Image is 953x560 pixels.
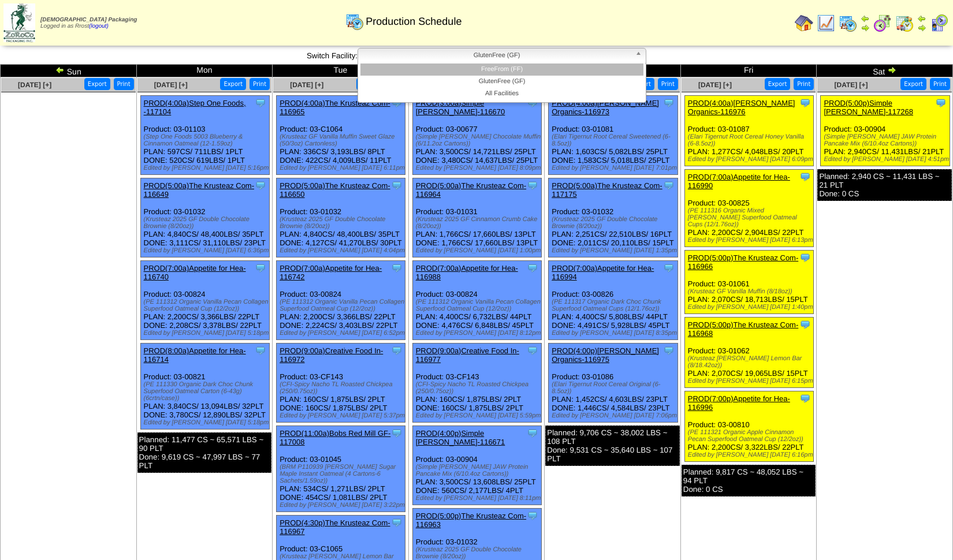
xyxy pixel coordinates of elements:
div: Product: 03-00677 PLAN: 3,500CS / 14,721LBS / 25PLT DONE: 3,480CS / 14,637LBS / 25PLT [412,96,541,175]
div: Edited by [PERSON_NAME] [DATE] 5:37pm [280,412,405,419]
button: Export [765,78,791,90]
td: Tue [273,65,409,77]
div: Edited by [PERSON_NAME] [DATE] 8:35pm [552,330,677,337]
div: Product: 03-00824 PLAN: 4,400CS / 6,732LBS / 44PLT DONE: 4,476CS / 6,848LBS / 45PLT [412,261,541,340]
div: (PE 111317 Organic Dark Choc Chunk Superfood Oatmeal Cups (12/1.76oz)) [552,298,677,312]
img: Tooltip [527,262,538,274]
div: Product: 03-00824 PLAN: 2,200CS / 3,366LBS / 22PLT DONE: 2,208CS / 3,378LBS / 22PLT [140,261,269,340]
img: arrowright.gif [887,65,896,74]
a: PROD(4:00a)The Krusteaz Com-116965 [280,99,390,116]
a: PROD(7:00a)Appetite for Hea-116988 [416,264,518,281]
div: Edited by [PERSON_NAME] [DATE] 1:40pm [688,304,813,311]
div: Edited by [PERSON_NAME] [DATE] 5:16pm [144,165,269,171]
button: Export [220,78,246,90]
img: Tooltip [255,180,266,191]
a: PROD(7:00a)Appetite for Hea-116994 [552,264,654,281]
div: Edited by [PERSON_NAME] [DATE] 7:06pm [552,412,677,419]
div: Product: 03-01032 PLAN: 4,840CS / 48,400LBS / 35PLT DONE: 4,127CS / 41,270LBS / 30PLT [277,178,405,257]
a: [DATE] [+] [18,81,51,89]
img: Tooltip [935,97,947,109]
img: Tooltip [255,97,266,109]
img: Tooltip [527,427,538,439]
a: PROD(4:00a)Step One Foods, -117104 [144,99,246,116]
div: (PE 111312 Organic Vanilla Pecan Collagen Superfood Oatmeal Cup (12/2oz)) [144,298,269,312]
div: Edited by [PERSON_NAME] [DATE] 5:18pm [144,419,269,426]
div: Edited by [PERSON_NAME] [DATE] 5:59pm [416,412,541,419]
div: (CFI-Spicy Nacho TL Roasted Chickpea (250/0.75oz)) [280,381,405,395]
div: Product: 03-01086 PLAN: 1,452CS / 4,603LBS / 23PLT DONE: 1,446CS / 4,584LBS / 23PLT [549,344,677,423]
div: Edited by [PERSON_NAME] [DATE] 8:11pm [416,495,541,502]
td: Sun [1,65,137,77]
img: Tooltip [799,171,811,182]
button: Print [794,78,814,90]
a: [DATE] [+] [698,81,732,89]
div: (BRM P110939 [PERSON_NAME] Sugar Maple Instant Oatmeal (4 Cartons-6 Sachets/1.59oz)) [280,464,405,484]
a: [DATE] [+] [290,81,323,89]
img: Tooltip [391,262,403,274]
div: Edited by [PERSON_NAME] [DATE] 6:15pm [688,378,813,384]
img: arrowleft.gif [55,65,65,74]
div: (Step One Foods 5003 Blueberry & Cinnamon Oatmeal (12-1.59oz) [144,133,269,147]
div: (PE 111312 Organic Vanilla Pecan Collagen Superfood Oatmeal Cup (12/2oz)) [280,298,405,312]
a: PROD(4:00a)[PERSON_NAME] Organics-116973 [552,99,659,116]
a: PROD(7:00a)Appetite for Hea-116742 [280,264,382,281]
img: Tooltip [799,252,811,263]
img: arrowright.gif [917,23,926,32]
img: Tooltip [663,180,675,191]
img: Tooltip [663,262,675,274]
a: PROD(4:00p)[PERSON_NAME] Organics-116975 [552,346,659,364]
img: arrowleft.gif [917,14,926,23]
div: (Elari Tigernut Root Cereal Honey Vanilla (6-8.5oz)) [688,133,813,147]
a: PROD(5:00a)The Krusteaz Com-116650 [280,181,390,199]
a: PROD(7:00a)Appetite for Hea-116990 [688,173,790,190]
img: Tooltip [391,180,403,191]
div: Product: 03-01081 PLAN: 1,603CS / 5,082LBS / 25PLT DONE: 1,583CS / 5,018LBS / 25PLT [549,96,677,175]
td: Mon [136,65,273,77]
button: Print [930,78,950,90]
div: (Elari Tigernut Root Cereal Sweetened (6-8.5oz)) [552,133,677,147]
img: Tooltip [663,97,675,109]
td: Sat [817,65,953,77]
div: Product: 03-00810 PLAN: 2,200CS / 3,322LBS / 22PLT [684,391,813,462]
img: Tooltip [663,345,675,356]
img: Tooltip [255,262,266,274]
div: Edited by [PERSON_NAME] [DATE] 8:12pm [416,330,541,337]
a: PROD(5:00p)The Krusteaz Com-116968 [688,320,798,338]
div: Product: 03-01031 PLAN: 1,766CS / 17,660LBS / 13PLT DONE: 1,766CS / 17,660LBS / 13PLT [412,178,541,257]
div: Edited by [PERSON_NAME] [DATE] 1:35pm [552,247,677,254]
div: Edited by [PERSON_NAME] [DATE] 6:36pm [144,247,269,254]
div: (Krusteaz 2025 GF Double Chocolate Brownie (8/20oz)) [280,216,405,230]
span: Logged in as Rrost [40,17,137,29]
a: PROD(9:00a)Creative Food In-116977 [416,346,519,364]
img: calendarprod.gif [839,14,857,32]
div: Product: 03-00904 PLAN: 2,940CS / 11,431LBS / 21PLT [821,96,950,166]
div: Product: 03-00824 PLAN: 2,200CS / 3,366LBS / 22PLT DONE: 2,224CS / 3,403LBS / 22PLT [277,261,405,340]
div: Product: 03-01061 PLAN: 2,070CS / 18,713LBS / 15PLT [684,251,813,314]
img: Tooltip [391,427,403,439]
div: Product: 03-01103 PLAN: 597CS / 711LBS / 1PLT DONE: 520CS / 619LBS / 1PLT [140,96,269,175]
a: PROD(4:00a)[PERSON_NAME] Organics-116976 [688,99,795,116]
span: GlutenFree (GF) [363,48,631,62]
img: calendarprod.gif [345,12,364,31]
img: arrowright.gif [861,23,870,32]
div: Product: 03-01045 PLAN: 534CS / 1,271LBS / 2PLT DONE: 454CS / 1,081LBS / 2PLT [277,426,405,512]
div: (Simple [PERSON_NAME] JAW Protein Pancake Mix (6/10.4oz Cartons)) [824,133,949,147]
span: [DATE] [+] [154,81,188,89]
div: Planned: 9,817 CS ~ 48,052 LBS ~ 94 PLT Done: 0 CS [682,465,816,496]
td: Fri [680,65,817,77]
a: [DATE] [+] [834,81,868,89]
a: (logout) [89,23,109,29]
div: (Simple [PERSON_NAME] Chocolate Muffin (6/11.2oz Cartons)) [416,133,541,147]
a: PROD(8:00a)Appetite for Hea-116714 [144,346,246,364]
img: calendarcustomer.gif [930,14,948,32]
div: Edited by [PERSON_NAME] [DATE] 4:51pm [824,156,949,163]
div: (Elari Tigernut Root Cereal Original (6-8.5oz)) [552,381,677,395]
a: PROD(9:00a)Creative Food In-116972 [280,346,383,364]
img: calendarinout.gif [895,14,914,32]
div: Product: 03-01032 PLAN: 2,251CS / 22,510LBS / 16PLT DONE: 2,011CS / 20,110LBS / 15PLT [549,178,677,257]
div: (Krusteaz 2025 GF Double Chocolate Brownie (8/20oz)) [144,216,269,230]
div: Edited by [PERSON_NAME] [DATE] 8:09pm [416,165,541,171]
